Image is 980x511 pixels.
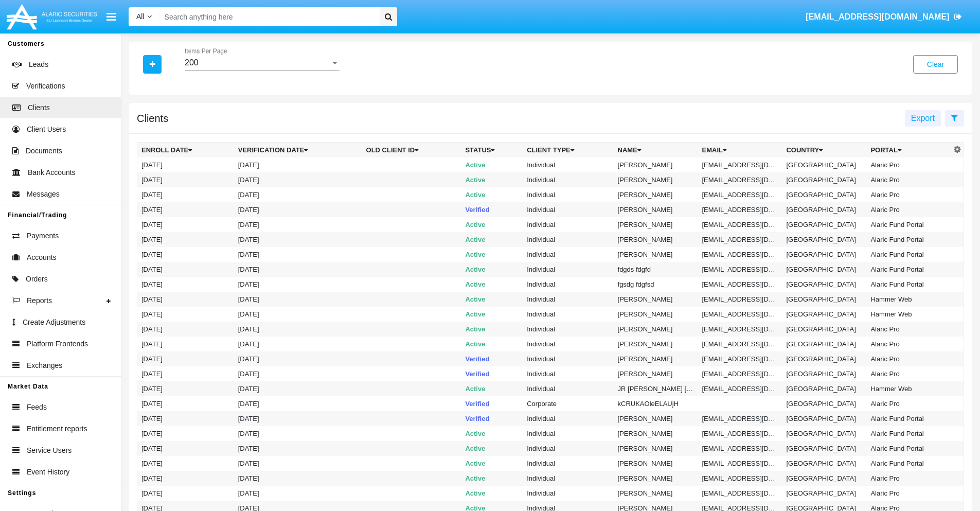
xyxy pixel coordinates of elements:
td: Individual [523,411,613,426]
td: [PERSON_NAME] [614,456,698,471]
td: [DATE] [234,337,362,351]
td: Alaric Fund Portal [866,232,951,247]
td: [DATE] [234,396,362,411]
td: Alaric Pro [866,351,951,366]
td: Individual [523,366,613,381]
td: [DATE] [137,381,234,396]
span: Accounts [27,252,57,263]
td: Alaric Fund Portal [866,426,951,441]
button: Export [905,110,941,127]
span: 200 [185,58,199,67]
td: Active [461,172,523,187]
td: [GEOGRAPHIC_DATA] [782,351,866,366]
td: [DATE] [234,381,362,396]
td: Alaric Pro [866,337,951,351]
span: [EMAIL_ADDRESS][DOMAIN_NAME] [806,12,949,21]
td: Individual [523,202,613,217]
td: [GEOGRAPHIC_DATA] [782,187,866,202]
td: Individual [523,157,613,172]
td: Alaric Pro [866,322,951,337]
a: [EMAIL_ADDRESS][DOMAIN_NAME] [801,3,967,31]
button: Clear [913,55,958,74]
td: [GEOGRAPHIC_DATA] [782,247,866,262]
span: Event History [27,467,69,478]
td: Individual [523,307,613,322]
td: [DATE] [137,396,234,411]
td: [GEOGRAPHIC_DATA] [782,337,866,351]
span: Service Users [27,445,72,456]
td: [DATE] [137,322,234,337]
td: Verified [461,351,523,366]
td: Individual [523,486,613,501]
td: [GEOGRAPHIC_DATA] [782,307,866,322]
td: [DATE] [137,262,234,277]
td: Active [461,262,523,277]
td: fgsdg fdgfsd [614,277,698,292]
td: [EMAIL_ADDRESS][DOMAIN_NAME] [698,217,782,232]
input: Search [159,7,376,26]
td: [GEOGRAPHIC_DATA] [782,277,866,292]
span: Orders [26,274,48,285]
td: [DATE] [234,187,362,202]
td: [DATE] [137,366,234,381]
th: Email [698,143,782,158]
td: [DATE] [234,202,362,217]
td: Individual [523,187,613,202]
td: [EMAIL_ADDRESS][DOMAIN_NAME] [698,456,782,471]
td: [GEOGRAPHIC_DATA] [782,396,866,411]
td: [PERSON_NAME] [614,486,698,501]
td: Hammer Web [866,307,951,322]
td: [EMAIL_ADDRESS][DOMAIN_NAME] [698,471,782,486]
td: Active [461,292,523,307]
td: [GEOGRAPHIC_DATA] [782,381,866,396]
td: [GEOGRAPHIC_DATA] [782,292,866,307]
td: Verified [461,202,523,217]
td: Individual [523,471,613,486]
td: [DATE] [234,351,362,366]
td: [DATE] [234,247,362,262]
td: [EMAIL_ADDRESS][DOMAIN_NAME] [698,426,782,441]
td: [PERSON_NAME] [614,411,698,426]
td: [GEOGRAPHIC_DATA] [782,172,866,187]
td: Verified [461,411,523,426]
td: [DATE] [137,292,234,307]
td: Alaric Fund Portal [866,277,951,292]
td: [DATE] [137,172,234,187]
td: [DATE] [137,337,234,351]
td: Active [461,232,523,247]
td: [EMAIL_ADDRESS][DOMAIN_NAME] [698,411,782,426]
td: [DATE] [234,322,362,337]
th: Client Type [523,143,613,158]
td: [DATE] [234,411,362,426]
td: Individual [523,441,613,456]
td: [PERSON_NAME] [614,157,698,172]
span: Reports [27,295,52,306]
td: Alaric Fund Portal [866,247,951,262]
td: [GEOGRAPHIC_DATA] [782,441,866,456]
span: Exchanges [27,360,62,371]
span: Platform Frontends [27,339,88,349]
td: Active [461,441,523,456]
td: Active [461,217,523,232]
td: [PERSON_NAME] [614,217,698,232]
td: Individual [523,232,613,247]
td: [DATE] [234,232,362,247]
td: [EMAIL_ADDRESS][DOMAIN_NAME] [698,292,782,307]
td: [DATE] [234,262,362,277]
td: Individual [523,381,613,396]
span: Payments [27,231,59,241]
td: Alaric Pro [866,396,951,411]
td: Individual [523,217,613,232]
td: Active [461,307,523,322]
span: Feeds [27,402,47,413]
td: Individual [523,292,613,307]
td: Alaric Pro [866,187,951,202]
td: Hammer Web [866,292,951,307]
td: [EMAIL_ADDRESS][DOMAIN_NAME] [698,277,782,292]
td: [DATE] [137,247,234,262]
td: Individual [523,426,613,441]
td: Hammer Web [866,381,951,396]
a: All [129,11,159,22]
td: [DATE] [234,441,362,456]
td: [DATE] [137,411,234,426]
